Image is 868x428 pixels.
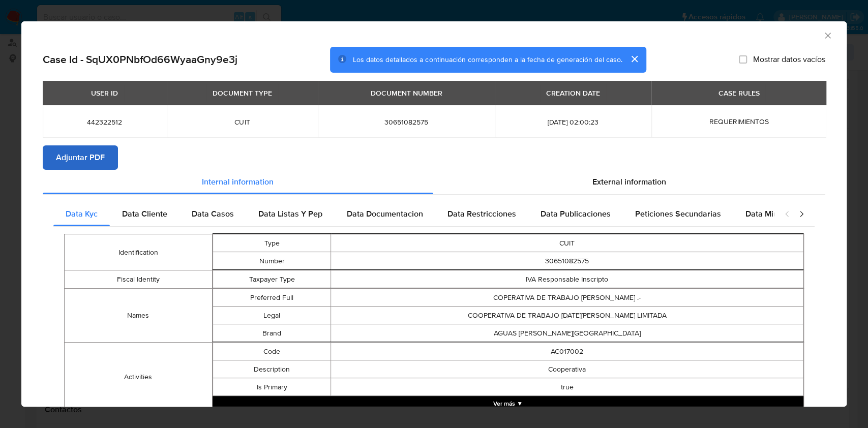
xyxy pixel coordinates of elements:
button: Cerrar ventana [823,30,832,40]
button: cerrar [622,47,646,71]
div: DOCUMENT TYPE [206,84,278,102]
div: USER ID [85,84,124,102]
span: Data Listas Y Pep [258,208,322,220]
span: Data Casos [192,208,234,220]
td: COOPERATIVA DE TRABAJO [DATE][PERSON_NAME] LIMITADA [331,307,803,324]
div: Detailed internal info [53,202,774,226]
div: CASE RULES [712,84,765,102]
span: 30651082575 [330,117,483,127]
td: Description [213,360,331,378]
td: Fiscal Identity [65,270,213,289]
td: Is Primary [213,378,331,396]
span: Los datos detallados a continuación corresponden a la fecha de generación del caso. [353,54,622,65]
td: IVA Responsable Inscripto [331,270,803,288]
div: Detailed info [43,170,825,194]
h2: Case Id - SqUX0PNbfOd66WyaaGny9e3j [43,53,237,66]
span: Internal information [202,176,274,188]
span: Mostrar datos vacíos [753,54,825,65]
span: Data Minoridad [745,208,801,220]
td: Legal [213,307,331,324]
td: Identification [65,234,213,270]
td: CUIT [331,234,803,252]
span: Data Restricciones [447,208,516,220]
td: AGUAS [PERSON_NAME][GEOGRAPHIC_DATA] [331,324,803,342]
span: Data Kyc [66,208,98,220]
span: Data Documentacion [347,208,423,220]
td: Cooperativa [331,360,803,378]
td: Activities [65,343,213,412]
td: Type [213,234,331,252]
td: Taxpayer Type [213,270,331,288]
span: Data Cliente [122,208,167,220]
span: Adjuntar PDF [56,146,105,169]
td: Names [65,289,213,343]
input: Mostrar datos vacíos [739,55,747,64]
span: [DATE] 02:00:23 [507,117,639,127]
td: Number [213,252,331,270]
span: Data Publicaciones [541,208,611,220]
span: CUIT [179,117,306,127]
span: Peticiones Secundarias [635,208,721,220]
span: 442322512 [55,117,155,127]
td: 30651082575 [331,252,803,270]
button: Expand array [213,396,803,411]
span: External information [592,176,666,188]
td: Code [213,343,331,360]
td: Brand [213,324,331,342]
div: CREATION DATE [540,84,606,102]
span: REQUERIMIENTOS [709,116,768,127]
td: COPERATIVA DE TRABAJO [PERSON_NAME] .- [331,289,803,307]
div: closure-recommendation-modal [21,21,847,407]
div: DOCUMENT NUMBER [365,84,448,102]
td: true [331,378,803,396]
td: AC017002 [331,343,803,360]
td: Preferred Full [213,289,331,307]
button: Adjuntar PDF [43,145,118,170]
